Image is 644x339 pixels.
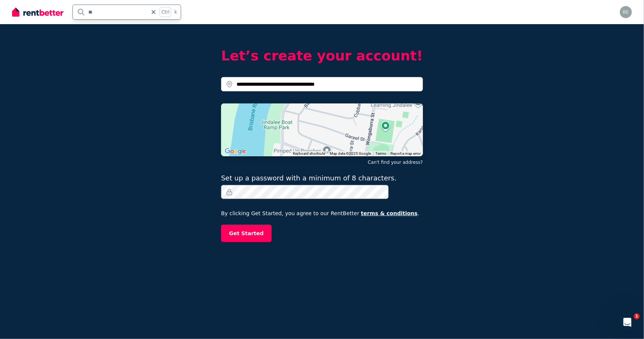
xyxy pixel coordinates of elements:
[368,159,423,165] button: Can't find your address?
[634,313,640,319] span: 1
[223,146,248,156] a: Click to see this area on Google Maps
[223,146,248,156] img: Google
[221,225,272,242] button: Get Started
[221,48,423,63] h2: Let’s create your account!
[160,7,171,17] span: Ctrl
[293,151,325,156] button: Keyboard shortcuts
[375,151,386,156] a: Terms
[330,151,371,156] span: Map data ©2025 Google
[618,313,636,331] iframe: Intercom live chat
[221,210,423,217] p: By clicking Get Started, you agree to our RentBetter .
[174,9,177,15] span: k
[12,6,63,18] img: RentBetter
[221,173,397,183] label: Set up a password with a minimum of 8 characters.
[620,6,632,18] img: reggiepaizee@gmail.com
[361,210,418,216] a: terms & conditions
[390,151,421,156] a: Report a map error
